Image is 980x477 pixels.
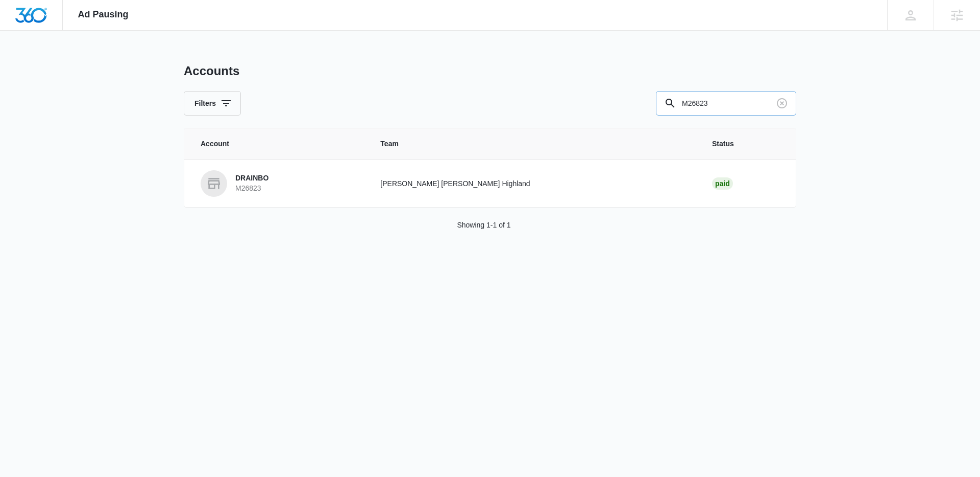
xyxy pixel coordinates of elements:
[774,95,790,111] button: Clear
[712,177,733,190] div: Paid
[201,139,356,149] span: Account
[457,220,510,231] p: Showing 1-1 of 1
[78,9,129,20] span: Ad Pausing
[712,139,779,149] span: Status
[201,170,356,197] a: DRAINBOM26823
[656,91,796,116] input: Search By Account Number
[380,178,688,189] p: [PERSON_NAME] [PERSON_NAME] Highland
[184,63,239,79] h1: Accounts
[380,139,688,149] span: Team
[235,184,268,194] p: M26823
[235,173,268,184] p: DRAINBO
[184,91,241,116] button: Filters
